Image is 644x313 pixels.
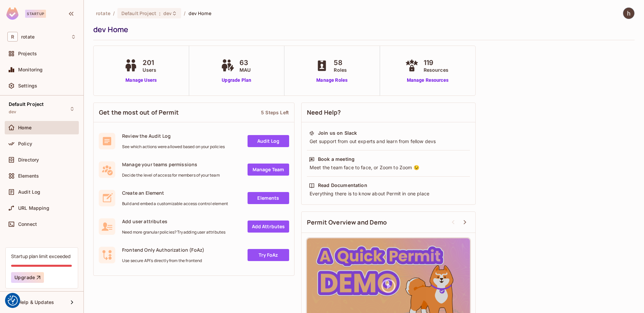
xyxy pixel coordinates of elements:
[318,130,357,136] div: Join us on Slack
[11,253,70,259] div: Startup plan limit exceeded
[143,58,156,68] span: 201
[121,10,156,16] span: Default Project
[18,300,54,305] span: Help & Updates
[18,67,43,72] span: Monitoring
[18,222,37,227] span: Connect
[122,144,225,149] span: See which actions were allowed based on your policies
[11,272,44,283] button: Upgrade
[122,247,204,253] span: Frontend Only Authorization (FoAz)
[239,58,251,68] span: 63
[122,258,204,263] span: Use secure API's directly from the frontend
[6,7,18,20] img: SReyMgAAAABJRU5ErkJggg==
[122,201,228,206] span: Build and embed a customizable access control element
[122,161,220,168] span: Manage your teams permissions
[8,296,18,306] button: Consent Preferences
[122,173,220,178] span: Decide the level of access for members of your team
[18,141,32,146] span: Policy
[8,296,18,306] img: Revisit consent button
[248,221,289,233] a: Add Attrbutes
[424,66,448,73] span: Resources
[334,58,347,68] span: 58
[7,32,18,42] span: R
[21,34,35,40] span: Workspace: rotate
[96,10,110,16] span: the active workspace
[18,205,49,211] span: URL Mapping
[122,218,225,225] span: Add user attributes
[18,51,37,56] span: Projects
[25,10,46,18] div: Startup
[163,10,172,16] span: dev
[9,109,16,115] span: dev
[113,10,115,16] li: /
[248,164,289,176] a: Manage Team
[143,66,156,73] span: Users
[18,173,39,179] span: Elements
[18,83,37,88] span: Settings
[184,10,185,16] li: /
[248,192,289,204] a: Elements
[261,109,289,116] div: 5 Steps Left
[159,11,161,16] span: :
[9,102,44,107] span: Default Project
[122,77,160,84] a: Manage Users
[122,133,225,139] span: Review the Audit Log
[404,77,452,84] a: Manage Resources
[189,10,211,16] span: dev Home
[248,249,289,261] a: Try FoAz
[122,230,225,235] span: Need more granular policies? Try adding user attributes
[307,218,387,227] span: Permit Overview and Demo
[219,77,254,84] a: Upgrade Plan
[314,77,350,84] a: Manage Roles
[334,66,347,73] span: Roles
[122,190,228,196] span: Create an Element
[309,190,468,197] div: Everything there is to know about Permit in one place
[18,125,32,130] span: Home
[424,58,448,68] span: 119
[309,164,468,171] div: Meet the team face to face, or Zoom to Zoom 😉
[318,182,367,189] div: Read Documentation
[307,108,341,117] span: Need Help?
[93,24,631,35] div: dev Home
[248,135,289,147] a: Audit Log
[309,138,468,145] div: Get support from out experts and learn from fellow devs
[318,156,355,163] div: Book a meeting
[18,157,39,163] span: Directory
[239,66,251,73] span: MAU
[18,189,40,195] span: Audit Log
[99,108,179,117] span: Get the most out of Permit
[623,8,634,19] img: hans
